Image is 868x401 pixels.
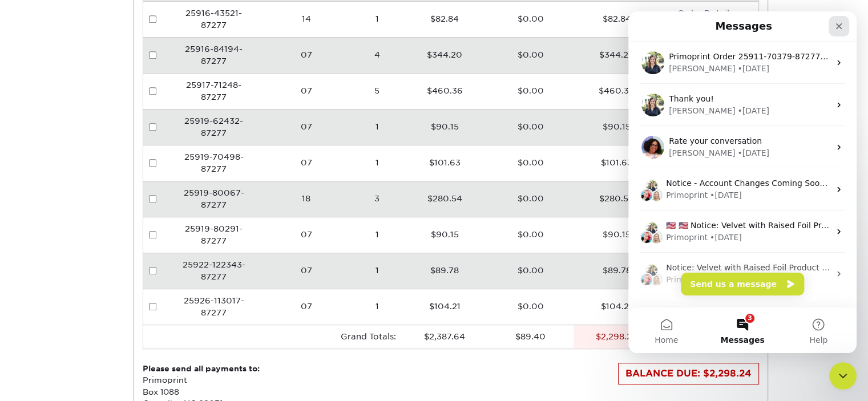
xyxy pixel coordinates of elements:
td: $0.00 [487,37,574,73]
td: $104.21 [402,289,488,325]
td: 07 [260,253,353,289]
td: $90.15 [402,217,488,253]
td: $104.21 [574,289,660,325]
td: 3 [352,181,401,217]
td: $0.00 [487,253,574,289]
td: 18 [260,181,353,217]
td: $89.78 [402,253,488,289]
button: Send us a message [53,261,176,284]
button: Help [152,296,228,342]
td: 1 [352,253,401,289]
td: Grand Totals: [168,325,401,349]
td: 5 [352,73,401,109]
span: Messages [92,325,136,333]
td: $90.15 [574,109,660,145]
td: 1 [352,109,401,145]
td: 1 [352,145,401,181]
td: 07 [260,109,353,145]
td: $460.36 [402,73,488,109]
td: 25919-62432-87277 [168,109,260,145]
td: $344.20 [402,37,488,73]
td: $0.00 [487,289,574,325]
td: $344.20 [574,37,660,73]
td: 07 [260,289,353,325]
td: 25922-122343-87277 [168,253,260,289]
td: 25919-80291-87277 [168,217,260,253]
td: $0.00 [487,1,574,37]
td: $0.00 [487,73,574,109]
td: $0.00 [487,181,574,217]
td: 07 [260,145,353,181]
td: 4 [352,37,401,73]
strong: Please send all payments to: [143,364,260,373]
stong: $2,298.24 [596,332,637,341]
td: $90.15 [402,109,488,145]
td: 07 [260,73,353,109]
td: $460.36 [574,73,660,109]
span: Help [181,325,199,333]
td: $0.00 [487,145,574,181]
td: 25926-113017-87277 [168,289,260,325]
div: BALANCE DUE: $2,298.24 [618,363,759,384]
td: 25916-84194-87277 [168,37,260,73]
td: 25917-71248-87277 [168,73,260,109]
a: Order Details [677,9,733,18]
td: 25919-70498-87277 [168,145,260,181]
td: 07 [260,37,353,73]
td: $82.84 [402,1,488,37]
button: Messages [76,296,152,342]
td: $90.15 [574,217,660,253]
td: 1 [352,217,401,253]
td: $280.54 [574,181,660,217]
td: $82.84 [574,1,660,37]
td: 07 [260,217,353,253]
td: $101.63 [574,145,660,181]
span: Home [26,325,50,333]
td: $280.54 [402,181,488,217]
td: 1 [352,1,401,37]
td: $0.00 [487,217,574,253]
td: $89.78 [574,253,660,289]
td: $0.00 [487,109,574,145]
td: 25919-80067-87277 [168,181,260,217]
iframe: Intercom live chat [829,362,857,390]
td: 14 [260,1,353,37]
td: $2,387.64 [402,325,488,349]
td: 1 [352,289,401,325]
td: $89.40 [487,325,574,349]
iframe: Intercom live chat [628,11,857,353]
td: 25916-43521-87277 [168,1,260,37]
td: $101.63 [402,145,488,181]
